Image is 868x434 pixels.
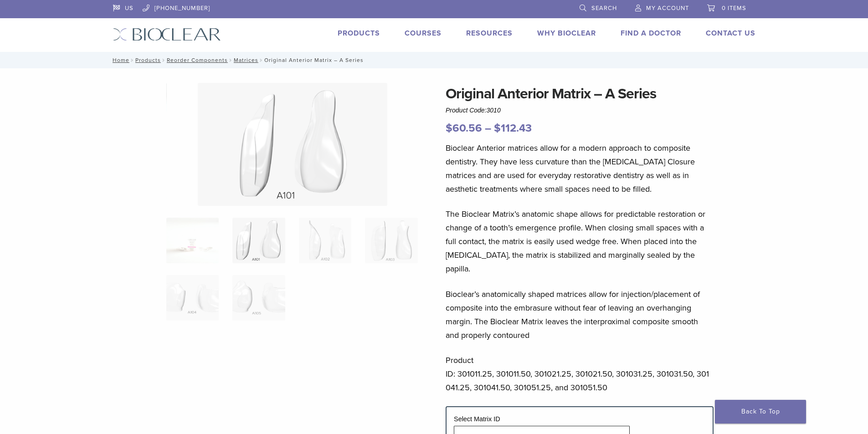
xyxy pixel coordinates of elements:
span: Product Code: [446,107,501,114]
img: Original Anterior Matrix - A Series - Image 2 [232,218,285,263]
a: Products [135,57,161,63]
a: Resources [466,29,513,38]
a: Why Bioclear [537,29,596,38]
span: $ [446,122,452,135]
span: $ [494,122,501,135]
label: Select Matrix ID [454,415,500,423]
img: Original Anterior Matrix - A Series - Image 4 [365,218,417,263]
p: Bioclear’s anatomically shaped matrices allow for injection/placement of composite into the embra... [446,287,714,342]
a: Find A Doctor [621,29,681,38]
span: 3010 [487,107,501,114]
a: Courses [405,29,442,38]
a: Matrices [234,57,258,63]
p: Product ID: 301011.25, 301011.50, 301021.25, 301021.50, 301031.25, 301031.50, 301041.25, 301041.5... [446,353,714,394]
span: / [161,58,167,62]
nav: Original Anterior Matrix – A Series [106,52,762,68]
a: Home [110,57,129,63]
img: Original Anterior Matrix - A Series - Image 5 [166,275,219,321]
img: Original Anterior Matrix - A Series - Image 2 [198,83,387,206]
span: – [485,122,491,135]
p: The Bioclear Matrix’s anatomic shape allows for predictable restoration or change of a tooth’s em... [446,207,714,276]
a: Products [338,29,380,38]
span: / [129,58,135,62]
img: Anterior-Original-A-Series-Matrices-324x324.jpg [166,218,219,263]
a: Back To Top [715,400,806,424]
bdi: 112.43 [494,122,532,135]
span: Search [591,5,617,12]
span: / [228,58,234,62]
h1: Original Anterior Matrix – A Series [446,83,714,105]
span: My Account [646,5,689,12]
bdi: 60.56 [446,122,482,135]
span: / [258,58,264,62]
img: Bioclear [113,28,221,41]
img: Original Anterior Matrix - A Series - Image 3 [299,218,351,263]
a: Reorder Components [167,57,228,63]
a: Contact Us [706,29,755,38]
span: 0 items [722,5,746,12]
p: Bioclear Anterior matrices allow for a modern approach to composite dentistry. They have less cur... [446,141,714,196]
img: Original Anterior Matrix - A Series - Image 6 [232,275,285,321]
